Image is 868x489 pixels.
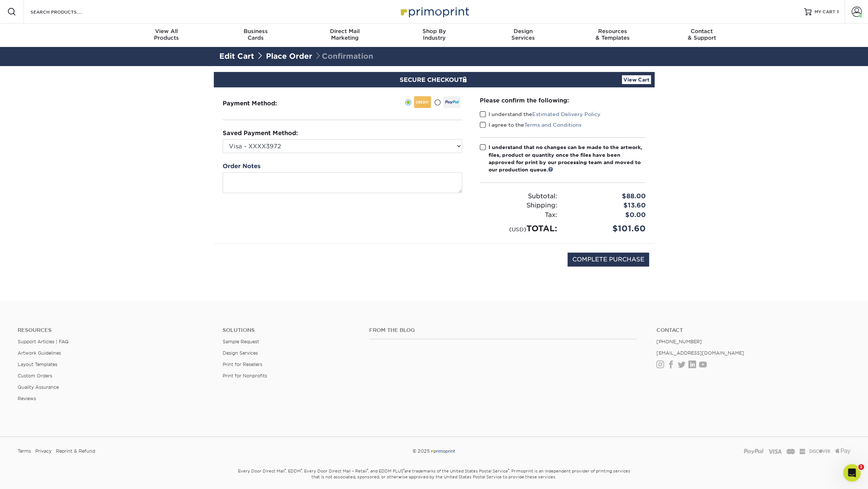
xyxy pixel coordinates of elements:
[223,339,259,344] a: Sample Request
[474,192,563,201] div: Subtotal:
[568,23,657,47] a: Resources& Templates
[479,28,568,41] div: Services
[568,28,657,35] span: Resources
[657,28,746,35] span: Contact
[480,111,601,118] label: I understand the
[314,52,373,61] span: Confirmation
[508,468,509,472] sup: ®
[430,448,455,454] img: Primoprint
[293,446,575,457] div: © 2025
[489,144,646,174] div: I understand that no changes can be made to the artwork, files, product or quantity once the file...
[285,468,286,472] sup: ®
[369,327,637,333] h4: From the Blog
[837,9,839,14] span: 1
[223,129,298,138] label: Saved Payment Method:
[30,7,101,16] input: SEARCH PRODUCTS.....
[122,28,211,35] span: View All
[219,52,254,61] a: Edit Cart
[858,464,864,470] span: 1
[18,350,61,356] a: Artwork Guidelines
[122,28,211,41] div: Products
[18,362,57,367] a: Layout Templates
[301,468,302,472] sup: ®
[479,23,568,47] a: DesignServices
[563,210,651,220] div: $0.00
[400,76,469,83] span: SECURE CHECKOUT
[223,162,260,171] label: Order Notes
[300,28,389,41] div: Marketing
[18,339,69,344] a: Support Articles | FAQ
[403,468,404,472] sup: ®
[219,253,256,274] img: DigiCert Secured Site Seal
[223,362,262,367] a: Print for Resellers
[843,464,861,482] iframe: Intercom live chat
[300,23,389,47] a: Direct MailMarketing
[474,201,563,210] div: Shipping:
[122,23,211,47] a: View AllProducts
[18,373,52,378] a: Custom Orders
[656,339,702,344] a: [PHONE_NUMBER]
[223,327,358,333] h4: Solutions
[266,52,312,61] a: Place Order
[18,327,212,333] h4: Resources
[211,28,300,35] span: Business
[568,253,649,267] input: COMPLETE PURCHASE
[18,384,59,390] a: Quality Assurance
[211,23,300,47] a: BusinessCards
[657,28,746,41] div: & Support
[563,222,651,235] div: $101.60
[474,222,563,235] div: TOTAL:
[474,210,563,220] div: Tax:
[18,446,31,457] a: Terms
[300,28,389,35] span: Direct Mail
[480,121,581,128] label: I agree to the
[223,100,295,107] h3: Payment Method:
[223,350,258,356] a: Design Services
[568,28,657,41] div: & Templates
[389,23,479,47] a: Shop ByIndustry
[479,28,568,35] span: Design
[524,122,581,128] a: Terms and Conditions
[563,201,651,210] div: $13.60
[211,28,300,41] div: Cards
[656,350,744,356] a: [EMAIL_ADDRESS][DOMAIN_NAME]
[657,23,746,47] a: Contact& Support
[397,4,471,19] img: Primoprint
[35,446,51,457] a: Privacy
[389,28,479,35] span: Shop By
[622,75,651,84] a: View Cart
[563,192,651,201] div: $88.00
[367,468,368,472] sup: ®
[223,373,267,378] a: Print for Nonprofits
[656,327,850,333] a: Contact
[532,111,601,117] a: Estimated Delivery Policy
[18,396,36,401] a: Reviews
[389,28,479,41] div: Industry
[480,96,646,105] div: Please confirm the following:
[56,446,95,457] a: Reprint & Refund
[509,226,526,232] small: (USD)
[814,9,835,15] span: MY CART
